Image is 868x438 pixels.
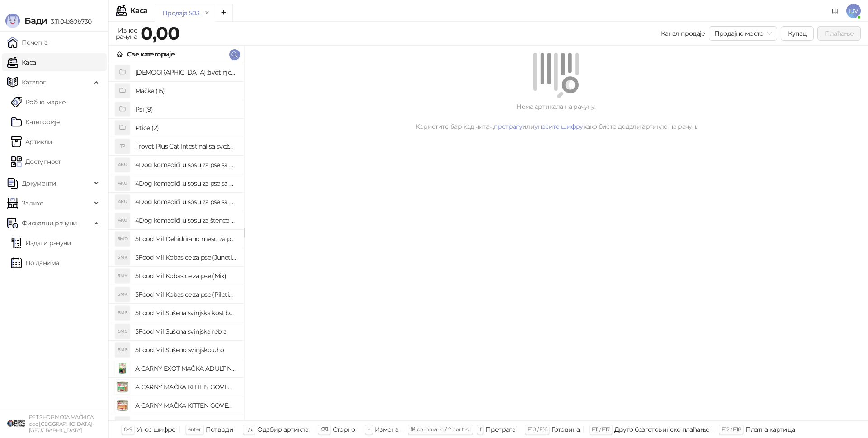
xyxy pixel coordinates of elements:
[115,269,130,283] div: 5MK
[22,194,43,212] span: Залихе
[22,214,77,232] span: Фискални рачуни
[135,417,236,431] h4: ADIVA Biotic Powder (1 kesica)
[135,158,236,172] h4: 4Dog komadići u sosu za pse sa govedinom (100g)
[375,424,398,435] div: Измена
[135,232,236,246] h4: 5Food Mil Dehidrirano meso za pse
[11,234,71,252] a: Издати рачуни
[135,84,236,98] h4: Mačke (15)
[135,176,236,191] h4: 4Dog komadići u sosu za pse sa piletinom (100g)
[29,414,94,433] small: PET SHOP MOJA MAČKICA doo [GEOGRAPHIC_DATA]-[GEOGRAPHIC_DATA]
[135,287,236,302] h4: 5Food Mil Kobasice za pse (Piletina)
[47,18,91,26] span: 3.11.0-b80b730
[130,7,147,14] div: Каса
[115,306,130,320] div: 5MS
[115,158,130,172] div: 4KU
[115,195,130,209] div: 4KU
[817,26,861,41] button: Плаћање
[201,9,213,17] button: remove
[494,122,522,130] a: претрагу
[486,424,515,435] div: Претрага
[22,174,56,192] span: Документи
[135,324,236,339] h4: 5Food Mil Sušena svinjska rebra
[333,424,355,435] div: Сторно
[828,4,843,18] a: Документација
[135,121,236,135] h4: Ptice (2)
[135,361,236,376] h4: A CARNY EXOT MAČKA ADULT NOJ 85g
[745,424,795,435] div: Платна картица
[7,33,48,51] a: Почетна
[124,426,132,433] span: 0-9
[135,65,236,79] h4: [DEMOGRAPHIC_DATA] životinje (3)
[135,269,236,283] h4: 5Food Mil Kobasice za pse (Mix)
[115,417,130,431] div: ABP
[135,250,236,265] h4: 5Food Mil Kobasice za pse (Junetina)
[135,398,236,413] h4: A CARNY MAČKA KITTEN GOVEDINA,TELETINA I PILETINA 200g
[592,426,609,433] span: F11 / F17
[257,424,308,435] div: Одабир артикла
[534,122,583,130] a: унесите шифру
[206,424,234,435] div: Потврди
[24,15,47,26] span: Бади
[115,398,130,413] img: Slika
[162,8,199,18] div: Продаја 503
[115,380,130,394] img: Slika
[11,93,66,111] a: Робне марке
[11,113,60,131] a: Категорије
[11,153,61,171] a: Доступност
[127,49,175,59] div: Све категорије
[255,102,857,131] div: Нема артикала на рачуну. Користите бар код читач, или како бисте додали артикле на рачун.
[135,213,236,228] h4: 4Dog komadići u sosu za štence sa piletinom (100g)
[22,73,46,91] span: Каталог
[109,63,244,420] div: grid
[410,426,471,433] span: ⌘ command / ⌃ control
[7,53,36,71] a: Каса
[11,254,59,272] a: По данима
[115,324,130,339] div: 5MS
[114,24,139,42] div: Износ рачуна
[115,232,130,246] div: 5MD
[141,22,179,44] strong: 0,00
[135,380,236,394] h4: A CARNY MAČKA KITTEN GOVEDINA,PILETINA I ZEC 200g
[135,139,236,154] h4: Trovet Plus Cat Intestinal sa svežom ribom (85g)
[115,139,130,154] div: TP
[135,306,236,320] h4: 5Food Mil Sušena svinjska kost buta
[714,27,772,40] span: Продајно место
[11,133,52,151] a: ArtikliАртикли
[115,287,130,302] div: 5MK
[5,14,20,28] img: Logo
[846,4,861,18] span: DV
[135,343,236,357] h4: 5Food Mil Sušeno svinjsko uho
[115,213,130,228] div: 4KU
[614,424,710,435] div: Друго безготовинско плаћање
[115,343,130,357] div: 5MS
[552,424,580,435] div: Готовина
[661,28,705,38] div: Канал продаје
[528,426,547,433] span: F10 / F16
[135,102,236,116] h4: Psi (9)
[480,426,481,433] span: f
[215,4,233,22] button: Add tab
[137,424,176,435] div: Унос шифре
[368,426,370,433] span: +
[135,195,236,209] h4: 4Dog komadići u sosu za pse sa piletinom i govedinom (4x100g)
[7,415,25,433] img: 64x64-companyLogo-9f44b8df-f022-41eb-b7d6-300ad218de09.png
[781,26,814,41] button: Купац
[115,250,130,265] div: 5MK
[188,426,201,433] span: enter
[321,426,328,433] span: ⌫
[115,176,130,191] div: 4KU
[115,361,130,376] img: Slika
[245,426,253,433] span: ↑/↓
[722,426,741,433] span: F12 / F18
